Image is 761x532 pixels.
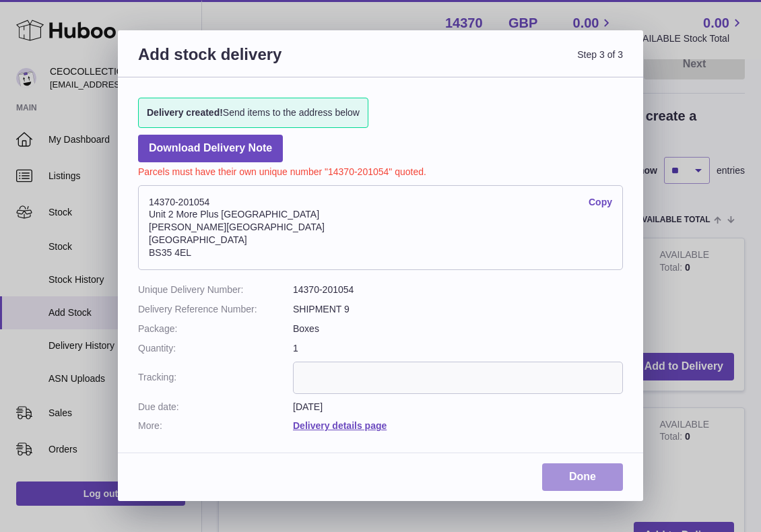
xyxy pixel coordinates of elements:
[293,323,623,335] dd: Boxes
[293,420,387,431] a: Delivery details page
[138,420,293,432] dt: More:
[138,342,293,355] dt: Quantity:
[138,44,380,81] h3: Add stock delivery
[138,135,283,162] a: Download Delivery Note
[147,107,223,118] strong: Delivery created!
[138,401,293,413] dt: Due date:
[138,162,623,178] p: Parcels must have their own unique number "14370-201054" quoted.
[138,362,293,394] dt: Tracking:
[542,463,623,491] a: Done
[293,401,623,413] dd: [DATE]
[138,284,293,296] dt: Unique Delivery Number:
[147,106,360,119] span: Send items to the address below
[380,44,623,81] span: Step 3 of 3
[138,185,623,270] address: 14370-201054 Unit 2 More Plus [GEOGRAPHIC_DATA] [PERSON_NAME][GEOGRAPHIC_DATA] [GEOGRAPHIC_DATA] ...
[138,323,293,335] dt: Package:
[589,196,612,209] a: Copy
[293,342,623,355] dd: 1
[293,303,623,316] dd: SHIPMENT 9
[138,303,293,316] dt: Delivery Reference Number:
[293,284,623,296] dd: 14370-201054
